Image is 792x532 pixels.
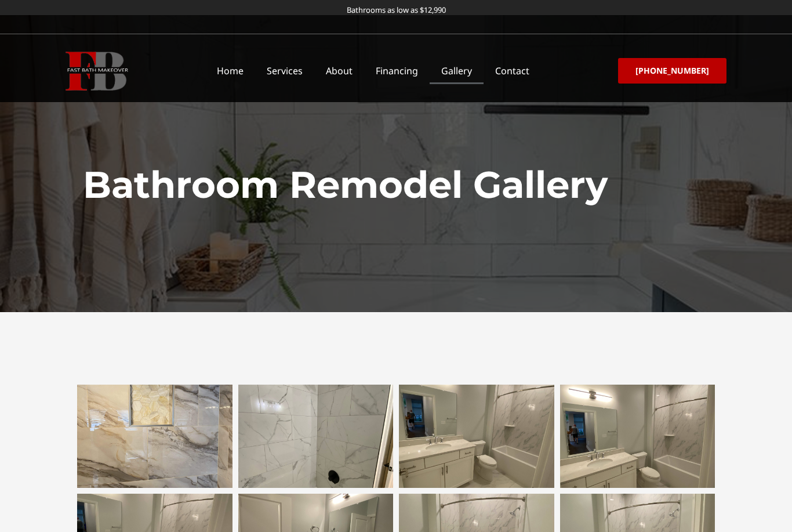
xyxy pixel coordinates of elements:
a: Gallery [430,57,484,84]
a: Contact [484,57,541,84]
a: Financing [364,57,430,84]
h1: Bathroom Remodel Gallery [83,159,709,211]
span: [PHONE_NUMBER] [635,67,709,75]
img: Fast Bath Makeover icon [66,52,128,91]
a: [PHONE_NUMBER] [618,58,726,84]
a: Services [255,57,314,84]
a: Home [205,57,255,84]
a: About [314,57,364,84]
